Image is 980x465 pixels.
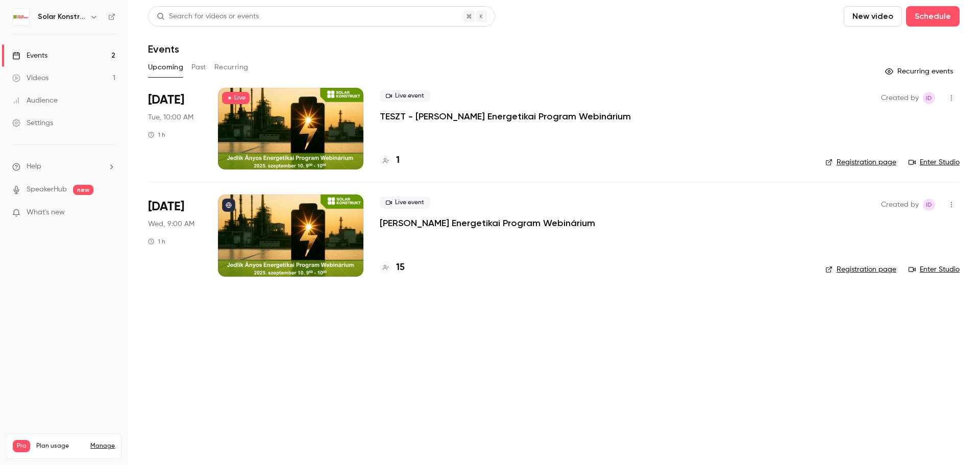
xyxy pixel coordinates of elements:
[90,442,115,450] a: Manage
[148,92,184,108] span: [DATE]
[380,261,405,275] a: 15
[881,92,919,104] span: Created by
[909,157,960,167] a: Enter Studio
[13,440,30,452] span: Pro
[36,442,84,450] span: Plan usage
[222,92,250,104] span: Live
[12,118,53,128] div: Settings
[148,199,184,215] span: [DATE]
[157,11,259,22] div: Search for videos or events
[380,90,430,102] span: Live event
[148,43,179,55] h1: Events
[148,88,202,169] div: Sep 2 Tue, 10:00 AM (Europe/Budapest)
[191,59,206,76] button: Past
[148,112,193,123] span: Tue, 10:00 AM
[13,9,29,25] img: Solar Konstrukt Kft.
[73,185,93,195] span: new
[27,161,41,172] span: Help
[27,184,67,195] a: SpeakerHub
[380,110,631,123] a: TESZT - [PERSON_NAME] Energetikai Program Webinárium
[27,207,65,218] span: What's new
[880,63,960,80] button: Recurring events
[396,154,400,167] h4: 1
[825,157,896,167] a: Registration page
[926,199,932,211] span: ID
[380,217,595,229] a: [PERSON_NAME] Energetikai Program Webinárium
[926,92,932,104] span: ID
[906,6,960,27] button: Schedule
[148,219,194,229] span: Wed, 9:00 AM
[12,161,115,172] li: help-dropdown-opener
[844,6,902,27] button: New video
[148,59,183,76] button: Upcoming
[38,12,86,22] h6: Solar Konstrukt Kft.
[148,194,202,276] div: Sep 10 Wed, 9:00 AM (Europe/Budapest)
[923,199,935,211] span: Istvan Dobo
[148,237,165,246] div: 1 h
[12,51,47,61] div: Events
[923,92,935,104] span: Istvan Dobo
[825,264,896,275] a: Registration page
[12,73,48,83] div: Videos
[909,264,960,275] a: Enter Studio
[12,95,58,106] div: Audience
[881,199,919,211] span: Created by
[380,154,400,167] a: 1
[380,197,430,209] span: Live event
[396,261,405,275] h4: 15
[148,131,165,139] div: 1 h
[214,59,249,76] button: Recurring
